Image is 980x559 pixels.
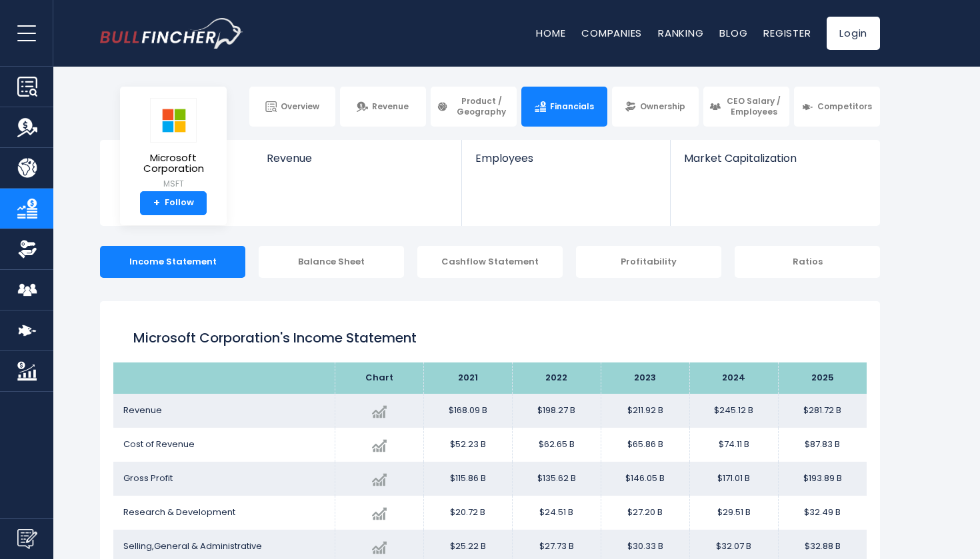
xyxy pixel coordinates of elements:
span: Revenue [372,101,409,112]
a: Overview [249,87,335,127]
th: 2024 [689,362,778,394]
td: $27.20 B [601,496,689,530]
div: Ratios [735,246,880,278]
td: $146.05 B [601,462,689,496]
td: $168.09 B [423,394,512,428]
a: Companies [581,26,642,40]
a: Revenue [340,87,426,127]
td: $198.27 B [512,394,601,428]
td: $87.83 B [778,428,867,462]
td: $32.49 B [778,496,867,530]
a: Home [536,26,565,40]
td: $74.11 B [689,428,778,462]
span: Research & Development [123,506,235,518]
span: CEO Salary / Employees [725,96,783,117]
td: $171.01 B [689,462,778,496]
td: $62.65 B [512,428,601,462]
a: Ownership [612,87,698,127]
td: $20.72 B [423,496,512,530]
strong: + [153,197,160,209]
span: Selling,General & Administrative [123,540,262,552]
span: Competitors [817,101,872,112]
span: Ownership [640,101,685,112]
a: Login [827,17,880,50]
span: Revenue [123,404,162,416]
td: $24.51 B [512,496,601,530]
span: Overview [281,101,319,112]
small: MSFT [131,178,216,190]
td: $29.51 B [689,496,778,530]
td: $245.12 B [689,394,778,428]
img: Ownership [17,239,37,259]
td: $115.86 B [423,462,512,496]
a: +Follow [140,191,207,215]
td: $52.23 B [423,428,512,462]
a: Revenue [253,140,462,187]
img: bullfincher logo [100,18,243,49]
th: Chart [335,362,423,394]
div: Income Statement [100,246,245,278]
div: Cashflow Statement [417,246,563,278]
a: Blog [719,26,747,40]
th: 2023 [601,362,689,394]
td: $135.62 B [512,462,601,496]
span: Gross Profit [123,472,173,484]
a: Microsoft Corporation MSFT [130,97,217,191]
td: $65.86 B [601,428,689,462]
span: Microsoft Corporation [131,153,216,175]
td: $281.72 B [778,394,867,428]
a: CEO Salary / Employees [703,87,789,127]
span: Market Capitalization [684,152,865,165]
a: Product / Geography [431,87,517,127]
th: 2021 [423,362,512,394]
th: 2025 [778,362,867,394]
td: $193.89 B [778,462,867,496]
div: Balance Sheet [259,246,404,278]
a: Go to homepage [100,18,243,49]
span: Revenue [267,152,449,165]
span: Cost of Revenue [123,438,195,450]
span: Employees [475,152,656,165]
span: Financials [550,101,594,112]
a: Register [763,26,811,40]
td: $211.92 B [601,394,689,428]
div: Profitability [576,246,721,278]
h1: Microsoft Corporation's Income Statement [133,328,847,348]
a: Competitors [794,87,880,127]
a: Ranking [658,26,703,40]
th: 2022 [512,362,601,394]
a: Market Capitalization [671,140,879,187]
a: Financials [521,87,607,127]
span: Product / Geography [452,96,511,117]
a: Employees [462,140,669,187]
